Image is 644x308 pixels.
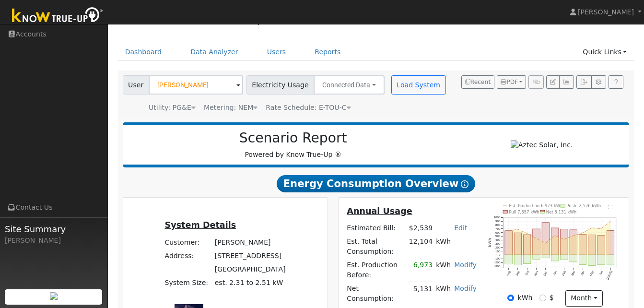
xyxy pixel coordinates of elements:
circle: onclick="" [610,221,611,222]
text: Aug [506,270,511,276]
text: Jun [598,270,604,276]
i: Show Help [461,180,468,188]
a: Edit [454,224,467,232]
rect: onclick="" [505,255,512,264]
u: System Details [165,220,236,230]
text: 400 [496,238,501,241]
a: Modify [454,261,477,269]
text: -200 [494,261,501,264]
u: Annual Usage [347,206,412,216]
td: 6,973 [407,259,434,282]
button: Connected Data [314,75,385,95]
rect: onclick="" [570,230,577,255]
div: Metering: NEM [204,103,258,113]
rect: onclick="" [588,255,596,266]
span: PDF [501,79,518,85]
a: Scenario Report [200,14,277,25]
rect: onclick="" [524,255,531,264]
text: -100 [494,257,501,260]
circle: onclick="" [573,235,574,236]
text: 300 [496,242,501,245]
circle: onclick="" [508,230,509,231]
circle: onclick="" [601,228,602,229]
rect: onclick="" [570,255,577,262]
button: PDF [497,75,526,89]
text: Push -2,526 kWh [567,203,601,208]
span: est. 2.31 to 2.51 kW [215,279,283,286]
td: 5,131 [407,282,434,306]
rect: onclick="" [597,255,605,265]
td: Customer: [163,236,213,249]
span: Electricity Usage [246,75,314,95]
circle: onclick="" [527,233,527,234]
a: Dashboard [118,43,169,61]
rect: onclick="" [579,234,586,255]
a: Reports [307,43,348,61]
button: month [565,290,603,307]
rect: onclick="" [524,235,531,255]
td: [PERSON_NAME] [213,236,287,249]
circle: onclick="" [536,238,537,239]
span: User [123,75,149,95]
a: Data Analyzer [183,43,246,61]
td: [GEOGRAPHIC_DATA] [213,262,287,276]
rect: onclick="" [561,229,568,255]
text: Nov [534,270,539,276]
rect: onclick="" [588,235,596,255]
a: Modify [454,284,477,292]
text: Pull 7,657 kWh [509,210,540,214]
a: Users [260,43,293,61]
h2: Scenario Report [132,130,454,146]
rect: onclick="" [551,255,559,261]
div: Powered by Know True-Up ® [128,130,459,160]
text: 500 [496,234,501,237]
rect: onclick="" [607,255,614,265]
text: Net 5,131 kWh [546,210,576,214]
rect: onclick="" [579,255,586,265]
rect: onclick="" [533,255,540,259]
text: May [589,270,595,276]
circle: onclick="" [517,229,518,230]
span: Site Summary [5,223,103,236]
td: System Size [213,276,287,289]
button: Settings [591,75,606,89]
td: Address: [163,249,213,262]
td: Est. Production Before: [345,259,408,282]
button: Load System [391,75,446,95]
rect: onclick="" [515,255,522,265]
circle: onclick="" [545,243,546,244]
rect: onclick="" [597,236,605,255]
text: Jan [552,270,558,276]
div: [PERSON_NAME] [5,236,103,246]
text: 600 [496,231,501,234]
circle: onclick="" [564,238,565,239]
span: [PERSON_NAME] [578,8,634,16]
rect: onclick="" [515,233,522,255]
text: 0 [499,253,501,256]
rect: onclick="" [542,255,550,258]
td: $2,539 [407,221,434,235]
input: kWh [507,295,514,301]
td: [STREET_ADDRESS] [213,249,287,262]
input: $ [539,295,546,301]
div: Utility: PG&E [149,103,196,113]
td: kWh [434,235,479,258]
button: Edit User [546,75,560,89]
circle: onclick="" [582,232,583,233]
text: Dec [543,270,548,276]
td: Estimated Bill: [345,221,408,235]
td: kWh [434,282,453,306]
circle: onclick="" [592,227,593,228]
text: Feb [562,270,567,276]
text: 700 [496,227,501,230]
text:  [608,204,612,209]
button: Multi-Series Graph [559,75,574,89]
a: Quick Links [575,43,634,61]
text: -300 [494,264,501,268]
text: 900 [496,219,501,223]
td: Net Consumption: [345,282,408,306]
rect: onclick="" [533,229,540,255]
text: Est. Production 6,973 kWh [509,203,563,208]
rect: onclick="" [505,231,512,255]
text: [DATE] [606,270,613,280]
